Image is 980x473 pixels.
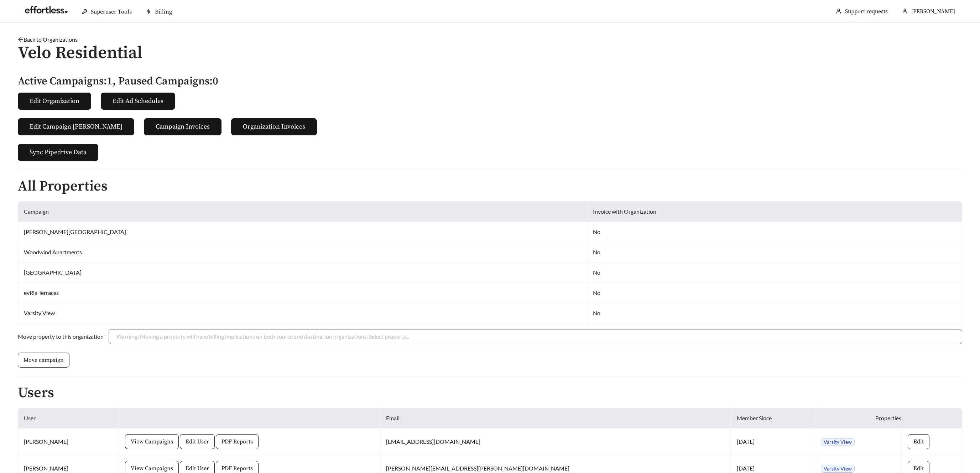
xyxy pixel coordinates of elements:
span: arrow-left [18,37,24,42]
span: Edit User [186,464,209,473]
a: arrow-leftBack to Organizations [18,36,78,43]
span: Edit [913,437,924,446]
input: Move property to this organization [116,329,954,344]
span: Sync Pipedrive Data [30,147,87,157]
span: Organization Invoices [243,122,305,131]
td: No [587,303,962,323]
th: Email [380,408,731,428]
td: No [587,283,962,303]
a: View Campaigns [125,438,179,445]
th: Properties [815,408,962,428]
a: Edit User [180,438,215,445]
th: Campaign [18,202,587,222]
button: Organization Invoices [231,118,317,135]
span: Edit Organization [30,96,79,106]
a: Edit User [180,464,215,471]
span: [PERSON_NAME] [911,8,955,15]
button: Move campaign [18,353,69,368]
span: Edit [913,464,924,473]
button: PDF Reports [216,434,259,449]
td: [PERSON_NAME] [18,428,119,455]
span: Billing [155,8,172,15]
span: Varsity View [821,465,855,473]
button: Campaign Invoices [144,118,221,135]
h1: Velo Residential [18,44,962,63]
th: Member Since [731,408,815,428]
span: Campaign Invoices [156,122,210,131]
td: No [587,242,962,263]
span: Superuser Tools [91,8,132,15]
th: User [18,408,119,428]
button: Edit Ad Schedules [101,93,175,110]
td: [EMAIL_ADDRESS][DOMAIN_NAME] [380,428,731,455]
td: [DATE] [731,428,815,455]
td: [PERSON_NAME][GEOGRAPHIC_DATA] [18,222,587,242]
a: View Campaigns [125,464,179,471]
h2: All Properties [18,178,962,194]
button: Sync Pipedrive Data [18,144,98,161]
td: Varsity View [18,303,587,323]
span: PDF Reports [221,437,253,446]
td: No [587,263,962,283]
button: Edit Organization [18,93,91,110]
span: View Campaigns [131,437,173,446]
label: Move property to this organization [18,329,109,344]
span: PDF Reports [221,464,253,473]
td: [GEOGRAPHIC_DATA] [18,263,587,283]
td: No [587,222,962,242]
th: Invoice with Organization [587,202,962,222]
span: Edit Campaign [PERSON_NAME] [30,122,123,131]
button: View Campaigns [125,434,179,449]
button: Edit User [180,434,215,449]
button: Edit [908,434,929,449]
button: Edit Campaign [PERSON_NAME] [18,118,134,135]
a: Support requests [845,8,888,15]
h2: Users [18,385,962,401]
span: Edit Ad Schedules [113,96,163,106]
span: Edit User [186,437,209,446]
td: Woodwind Apartments [18,242,587,263]
span: Varsity View [821,438,855,446]
h5: Active Campaigns: 1 , Paused Campaigns: 0 [18,76,962,87]
span: Move campaign [24,356,64,364]
td: evRia Terraces [18,283,587,303]
span: View Campaigns [131,464,173,473]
